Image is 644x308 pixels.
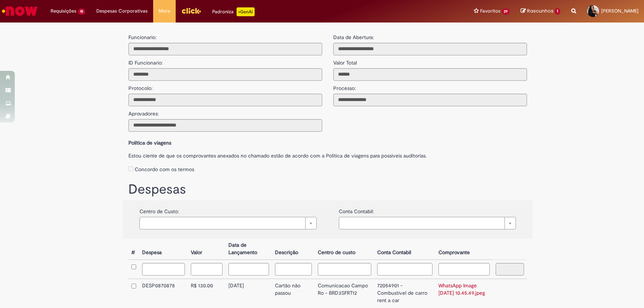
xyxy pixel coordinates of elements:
a: Limpar campo {0} [339,217,516,229]
th: Comprovante [435,239,493,260]
span: Despesas Corporativas [96,7,148,15]
th: Despesa [139,239,188,260]
label: Conta Contabil: [339,204,374,215]
span: 15 [78,8,85,15]
a: Limpar campo {0} [140,217,317,229]
td: 72054901 - Combustível de carro rent a car [374,279,435,307]
th: Descrição [272,239,315,260]
div: Padroniza [212,7,255,16]
th: Centro de custo [315,239,374,260]
label: ID Funcionario: [128,55,163,66]
td: DESP0870878 [139,279,188,307]
label: Aprovadores: [128,106,159,117]
td: R$ 130.00 [188,279,225,307]
label: Data de Abertura: [333,34,374,41]
a: WhatsApp Image [DATE] 10.45.49.jpeg [438,282,485,296]
td: Comunicacao Campo Ro - BRD3SFRT12 [315,279,374,307]
p: +GenAi [237,7,255,16]
label: Valor Total [333,55,357,66]
span: Requisições [51,7,76,15]
label: Funcionario: [128,34,156,41]
label: Estou ciente de que os comprovantes anexados no chamado estão de acordo com a Politica de viagens... [128,148,527,159]
span: 1 [555,8,560,15]
span: Rascunhos [527,7,554,14]
a: Rascunhos [521,8,560,15]
label: Concordo com os termos [135,166,194,173]
b: Política de viagens [128,139,171,146]
label: Processo: [333,81,356,92]
label: Protocolo: [128,81,152,92]
th: Data de Lançamento [225,239,272,260]
span: 29 [502,8,510,15]
th: # [128,239,139,260]
th: Conta Contabil [374,239,435,260]
img: click_logo_yellow_360x200.png [181,5,201,16]
span: Favoritos [480,7,500,15]
span: More [159,7,170,15]
span: [PERSON_NAME] [601,8,638,14]
h1: Despesas [128,182,527,197]
td: Cartão não passou [272,279,315,307]
img: ServiceNow [1,4,39,18]
label: Centro de Custo: [140,204,179,215]
td: [DATE] [225,279,272,307]
td: WhatsApp Image [DATE] 10.45.49.jpeg [435,279,493,307]
th: Valor [188,239,225,260]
